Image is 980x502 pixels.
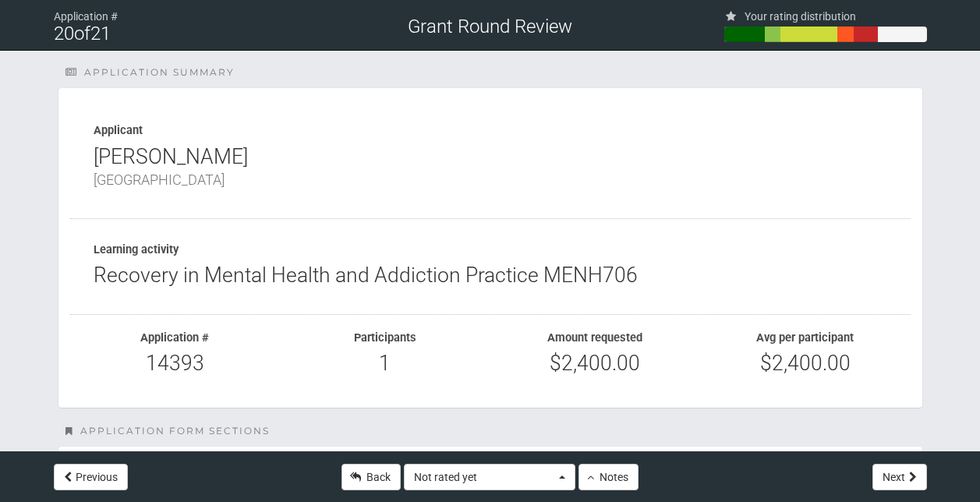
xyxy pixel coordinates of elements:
[54,9,256,20] div: Application #
[578,464,639,490] button: Notes
[94,146,887,191] div: [PERSON_NAME]
[341,464,401,490] a: Back
[54,27,256,41] div: of
[94,242,887,256] div: Learning activity
[65,424,923,438] div: Application form sections
[82,331,269,345] div: Application #
[502,352,689,375] div: $2,400.00
[94,123,887,137] div: Applicant
[82,352,269,375] div: 14393
[724,9,927,20] div: Your rating distribution
[712,352,899,375] div: $2,400.00
[292,331,479,345] div: Participants
[414,469,555,485] span: Not rated yet
[65,65,923,80] div: Application summary
[90,23,111,44] span: 21
[502,331,689,345] div: Amount requested
[54,23,74,44] span: 20
[712,331,899,345] div: Avg per participant
[404,464,575,490] button: Not rated yet
[94,264,887,287] div: Recovery in Mental Health and Addiction Practice MENH706
[94,168,887,191] div: [GEOGRAPHIC_DATA]
[54,464,128,490] button: Previous
[292,352,479,375] div: 1
[872,464,927,490] button: Next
